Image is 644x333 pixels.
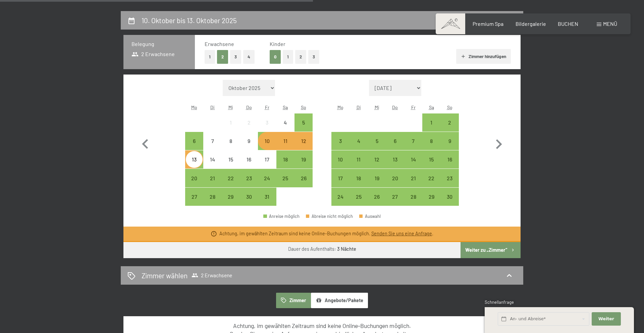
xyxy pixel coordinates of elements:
div: Tue Oct 28 2025 [203,188,221,206]
div: Sun Oct 12 2025 [294,132,313,150]
span: Weiter [598,316,614,322]
div: Fri Oct 31 2025 [258,188,276,206]
div: 12 [368,157,385,174]
button: 4 [243,50,255,64]
div: Thu Oct 23 2025 [240,169,258,187]
button: Weiter [592,312,621,326]
div: Anreise möglich [276,150,294,169]
span: Bildergalerie [516,20,546,27]
div: Anreise möglich [386,150,404,169]
div: Anreise möglich [422,132,440,150]
div: 11 [277,138,294,155]
div: Anreise möglich [240,188,258,206]
div: Sat Nov 29 2025 [422,188,440,206]
div: 16 [240,157,257,174]
div: 9 [240,138,257,155]
abbr: Donnerstag [392,104,398,110]
div: Sat Oct 11 2025 [276,132,294,150]
div: 16 [441,157,458,174]
div: Anreise möglich [240,169,258,187]
span: BUCHEN [558,20,578,27]
div: Anreise möglich [350,169,368,187]
div: 13 [186,157,203,174]
div: Anreise möglich [368,188,386,206]
div: 4 [277,120,294,137]
div: 5 [368,138,385,155]
div: Fri Nov 14 2025 [404,150,422,169]
div: Fri Nov 07 2025 [404,132,422,150]
div: Anreise möglich [350,132,368,150]
div: Anreise nicht möglich [240,132,258,150]
div: Sat Oct 04 2025 [276,113,294,132]
div: Wed Oct 08 2025 [222,132,240,150]
div: Tue Nov 04 2025 [350,132,368,150]
button: Angebote/Pakete [311,293,368,308]
div: 14 [204,157,221,174]
div: Anreise möglich [368,169,386,187]
button: Vorheriger Monat [136,80,155,206]
div: 7 [204,138,221,155]
div: Thu Oct 16 2025 [240,150,258,169]
div: Anreise möglich [203,188,221,206]
div: Sun Oct 19 2025 [294,150,313,169]
div: Fri Oct 24 2025 [258,169,276,187]
div: Fri Nov 28 2025 [404,188,422,206]
div: Anreise möglich [222,188,240,206]
span: Erwachsene [205,41,234,47]
button: 2 [217,50,228,64]
div: 25 [277,176,294,192]
div: 20 [186,176,203,192]
div: Anreise nicht möglich [258,113,276,132]
div: Anreise möglich [331,188,350,206]
div: Fri Oct 17 2025 [258,150,276,169]
div: 6 [186,138,203,155]
div: Anreise möglich [331,132,350,150]
abbr: Freitag [265,104,269,110]
button: 1 [283,50,293,64]
div: Anreise möglich [185,132,203,150]
div: 27 [387,194,404,211]
div: Anreise möglich [422,188,440,206]
div: 2 [441,120,458,137]
b: 3 Nächte [337,246,356,252]
div: Fri Oct 03 2025 [258,113,276,132]
div: Wed Nov 12 2025 [368,150,386,169]
div: Anreise möglich [331,169,350,187]
div: 9 [441,138,458,155]
div: Mon Nov 10 2025 [331,150,350,169]
div: Anreise möglich [222,169,240,187]
div: Wed Oct 22 2025 [222,169,240,187]
abbr: Dienstag [357,104,361,110]
abbr: Sonntag [447,104,452,110]
div: Anreise möglich [258,188,276,206]
div: Anreise nicht möglich [294,132,313,150]
div: 27 [186,194,203,211]
div: Tue Oct 21 2025 [203,169,221,187]
div: 29 [222,194,239,211]
div: Anreise möglich [441,150,459,169]
div: 26 [295,176,312,192]
div: 10 [259,138,275,155]
div: Mon Oct 27 2025 [185,188,203,206]
div: Anreise möglich [404,150,422,169]
div: Thu Nov 13 2025 [386,150,404,169]
button: 2 [295,50,306,64]
div: Anreise möglich [258,169,276,187]
div: Mon Oct 20 2025 [185,169,203,187]
div: Thu Oct 30 2025 [240,188,258,206]
div: Sun Oct 26 2025 [294,169,313,187]
div: 25 [350,194,367,211]
div: 28 [204,194,221,211]
span: Menü [603,20,617,27]
abbr: Dienstag [210,104,215,110]
span: 2 Erwachsene [192,272,232,279]
div: Sat Oct 18 2025 [276,150,294,169]
button: Zimmer [276,293,311,308]
div: Thu Oct 02 2025 [240,113,258,132]
div: 8 [222,138,239,155]
div: Mon Oct 13 2025 [185,150,203,169]
div: Sat Nov 01 2025 [422,113,440,132]
div: Sun Nov 16 2025 [441,150,459,169]
div: Anreise möglich [422,150,440,169]
div: Sat Nov 15 2025 [422,150,440,169]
